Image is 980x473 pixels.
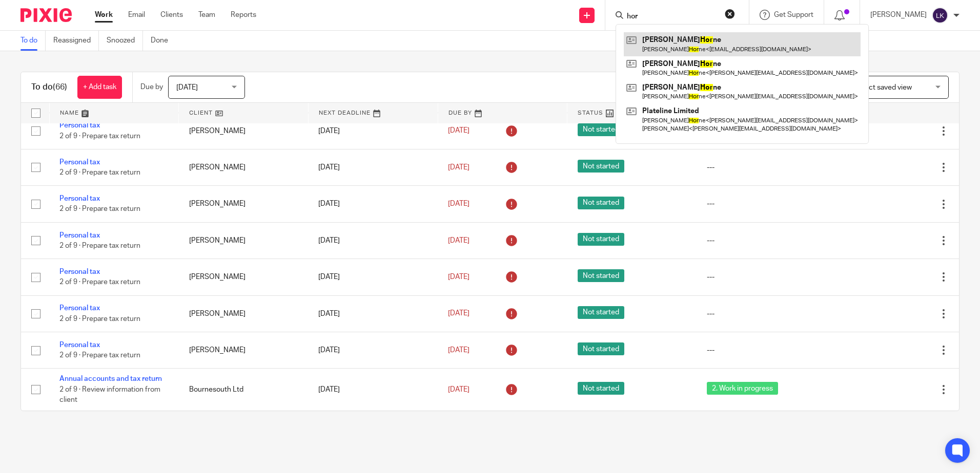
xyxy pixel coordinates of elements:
[448,237,469,244] span: [DATE]
[578,197,624,209] span: Not started
[448,347,469,354] span: [DATE]
[578,123,624,136] span: Not started
[448,386,469,393] span: [DATE]
[308,113,438,149] td: [DATE]
[59,122,100,129] a: Personal tax
[179,369,309,411] td: Bournesouth Ltd
[59,206,140,213] span: 2 of 9 · Prepare tax return
[707,235,819,246] div: ---
[707,199,819,209] div: ---
[179,222,309,259] td: [PERSON_NAME]
[774,11,813,18] span: Get Support
[59,279,140,286] span: 2 of 9 · Prepare tax return
[308,332,438,369] td: [DATE]
[59,133,140,140] span: 2 of 9 · Prepare tax return
[59,305,100,312] a: Personal tax
[725,9,735,19] button: Clear
[179,113,309,149] td: [PERSON_NAME]
[59,341,100,349] a: Personal tax
[448,127,469,135] span: [DATE]
[179,295,309,332] td: [PERSON_NAME]
[59,242,140,249] span: 2 of 9 · Prepare tax return
[578,233,624,246] span: Not started
[179,149,309,185] td: [PERSON_NAME]
[59,268,100,275] a: Personal tax
[707,382,778,395] span: 2. Work in progress
[59,315,140,322] span: 2 of 9 · Prepare tax return
[578,342,624,355] span: Not started
[31,82,67,93] h1: To do
[707,272,819,282] div: ---
[179,332,309,369] td: [PERSON_NAME]
[59,195,100,202] a: Personal tax
[179,259,309,295] td: [PERSON_NAME]
[308,186,438,222] td: [DATE]
[707,309,819,319] div: ---
[53,83,67,91] span: (66)
[448,273,469,281] span: [DATE]
[198,10,215,20] a: Team
[95,10,113,20] a: Work
[231,10,256,20] a: Reports
[59,159,100,166] a: Personal tax
[179,186,309,222] td: [PERSON_NAME]
[21,31,46,51] a: To do
[308,369,438,411] td: [DATE]
[308,295,438,332] td: [DATE]
[578,269,624,282] span: Not started
[160,10,183,20] a: Clients
[128,10,145,20] a: Email
[707,345,819,355] div: ---
[870,10,927,20] p: [PERSON_NAME]
[59,375,162,382] a: Annual accounts and tax return
[448,164,469,171] span: [DATE]
[448,200,469,207] span: [DATE]
[308,149,438,185] td: [DATE]
[854,84,912,91] span: Select saved view
[176,84,198,91] span: [DATE]
[59,169,140,176] span: 2 of 9 · Prepare tax return
[626,12,718,21] input: Search
[77,76,122,99] a: + Add task
[578,382,624,395] span: Not started
[53,31,99,51] a: Reassigned
[932,7,948,24] img: svg%3E
[448,310,469,317] span: [DATE]
[578,306,624,319] span: Not started
[151,31,176,51] a: Done
[59,232,100,239] a: Personal tax
[140,82,163,92] p: Due by
[308,259,438,295] td: [DATE]
[21,8,72,22] img: Pixie
[59,386,160,404] span: 2 of 9 · Review information from client
[107,31,143,51] a: Snoozed
[707,162,819,173] div: ---
[578,160,624,173] span: Not started
[59,352,140,359] span: 2 of 9 · Prepare tax return
[308,222,438,259] td: [DATE]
